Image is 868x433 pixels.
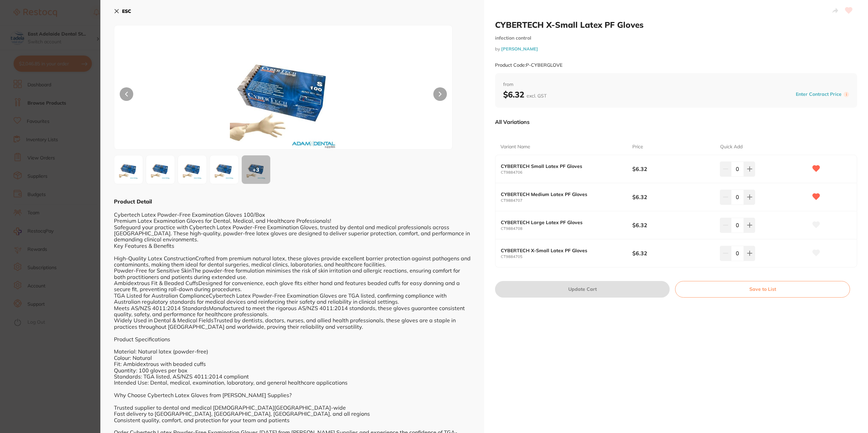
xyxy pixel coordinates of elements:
a: [PERSON_NAME] [501,46,538,51]
b: $6.32 [632,250,711,257]
b: $6.32 [632,165,711,173]
b: CYBERTECH Small Latex PF Gloves [501,164,619,169]
p: Quick Add [720,144,743,150]
b: CYBERTECH Large Latex PF Gloves [501,220,619,225]
b: $6.32 [632,193,711,201]
img: NDcwNi5qcGc [116,157,141,182]
label: i [844,92,849,97]
h2: CYBERTECH X-Small Latex PF Gloves [495,20,857,30]
p: Price [632,144,643,150]
b: Product Detail [114,198,152,205]
b: $6.32 [503,89,547,100]
img: NDcwNy5qcGc [148,157,173,182]
span: excl. GST [527,93,547,99]
span: from [503,81,849,88]
button: ESC [114,5,131,17]
button: +3 [241,155,271,184]
small: infection control [495,35,857,41]
img: NDcwNS5qcGc [180,157,204,182]
small: CT9884707 [501,198,632,203]
p: All Variations [495,118,530,125]
b: CYBERTECH Medium Latex PF Gloves [501,192,619,197]
button: Save to List [675,281,850,297]
p: Variant Name [500,144,530,150]
b: ESC [122,8,131,14]
img: NDcwOC5qcGc [212,157,236,182]
small: by [495,46,857,51]
div: + 3 [242,155,270,184]
small: CT9884708 [501,226,632,231]
b: $6.32 [632,221,711,229]
small: Product Code: P-CYBERGLOVE [495,62,563,68]
img: NDcwNi5qcGc [182,42,384,149]
button: Enter Contract Price [794,91,844,98]
b: CYBERTECH X-Small Latex PF Gloves [501,248,619,253]
small: CT9884706 [501,170,632,175]
button: Update Cart [495,281,670,297]
small: CT9884705 [501,255,632,259]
